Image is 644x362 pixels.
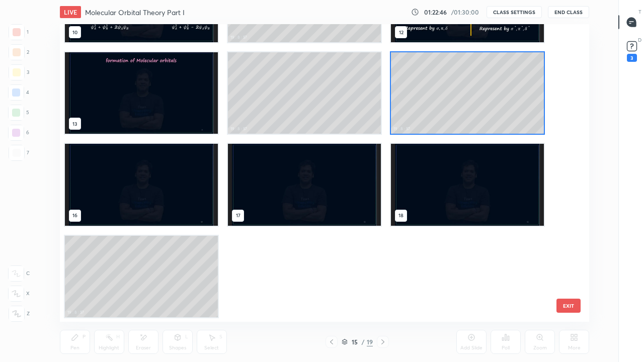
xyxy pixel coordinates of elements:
div: 7 [9,145,29,161]
p: D [638,36,641,44]
div: 5 [8,105,29,121]
h4: Molecular Orbital Theory Part I [85,8,185,17]
div: 19 [367,337,373,346]
p: T [638,8,641,16]
div: 3 [627,54,637,62]
div: / [362,339,365,345]
div: 15 [350,339,360,345]
div: 3 [9,64,29,80]
div: 6 [8,125,29,141]
div: X [8,286,30,302]
div: C [8,265,30,282]
div: Z [9,306,30,322]
button: EXIT [556,299,581,313]
div: grid [60,24,572,322]
img: 1759925944NRGYI6.pdf [65,52,218,134]
img: 1759925944NRGYI6.pdf [228,144,381,225]
div: 4 [8,84,29,101]
div: 1 [9,24,29,40]
button: End Class [548,6,589,18]
img: 1759925944NRGYI6.pdf [391,144,544,225]
img: 1759925944NRGYI6.pdf [65,144,218,225]
div: LIVE [60,6,81,18]
button: CLASS SETTINGS [487,6,542,18]
div: 2 [9,44,29,60]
